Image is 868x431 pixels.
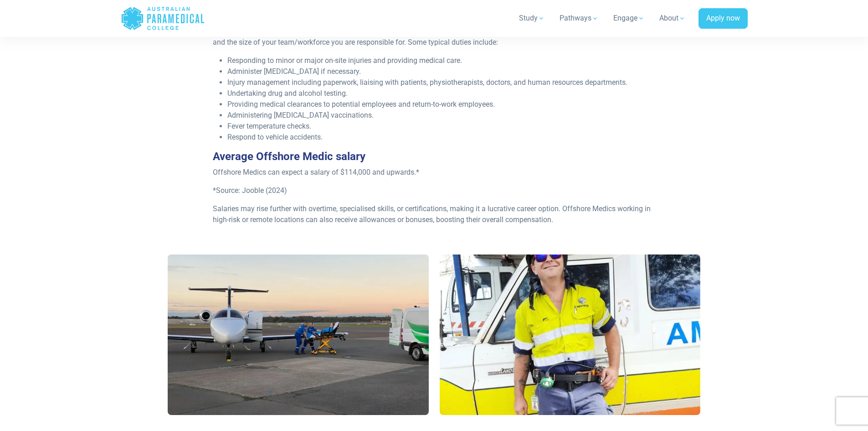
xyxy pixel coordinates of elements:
[227,77,655,88] li: Injury management including paperwork, liaising with patients, physiotherapists, doctors, and hum...
[213,150,655,163] h3: Average Offshore Medic salary
[227,88,655,99] li: Undertaking drug and alcohol testing.
[654,5,691,31] a: About
[699,8,748,29] a: Apply now
[514,5,550,31] a: Study
[227,132,655,143] li: Respond to vehicle accidents.
[554,5,604,31] a: Pathways
[227,66,655,77] li: Administer [MEDICAL_DATA] if necessary.
[608,5,650,31] a: Engage
[121,4,205,33] a: Australian Paramedical College
[227,110,655,121] li: Administering [MEDICAL_DATA] vaccinations.
[213,26,655,48] p: The duties of an offshore medic/paramedic will vary depending on the size and location of the sit...
[227,55,655,66] li: Responding to minor or major on-site injuries and providing medical care.
[213,167,655,178] p: Offshore Medics can expect a salary of $114,000 and upwards.*
[227,121,655,132] li: Fever temperature checks.
[227,99,655,110] li: Providing medical clearances to potential employees and return-to-work employees.
[213,203,655,225] p: Salaries may rise further with overtime, specialised skills, or certifications, making it a lucra...
[213,185,655,196] p: *Source: Jooble (2024)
